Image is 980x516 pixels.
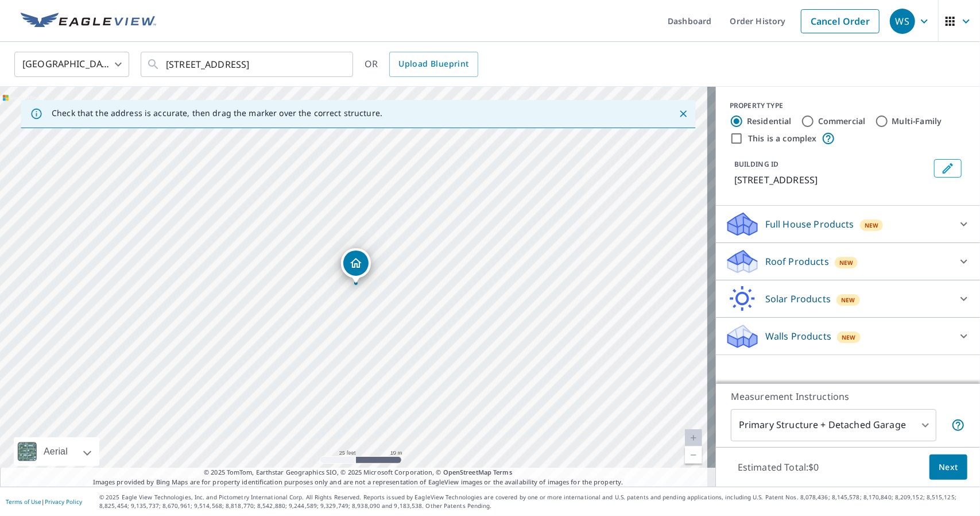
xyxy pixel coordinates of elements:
a: Cancel Order [801,9,880,33]
img: EV Logo [21,13,156,30]
a: Terms of Use [6,498,41,506]
div: Aerial [40,437,71,466]
span: © 2025 TomTom, Earthstar Geographics SIO, © 2025 Microsoft Corporation, © [204,468,512,478]
p: Measurement Instructions [731,390,965,403]
div: PROPERTY TYPE [730,101,966,111]
span: Upload Blueprint [398,57,468,71]
button: Next [929,455,967,480]
p: BUILDING ID [734,159,778,169]
button: Close [676,106,691,121]
span: New [842,333,856,342]
label: Residential [747,115,792,127]
p: [STREET_ADDRESS] [734,173,929,187]
div: Primary Structure + Detached Garage [731,409,936,441]
span: New [865,221,879,230]
div: WS [890,9,915,34]
div: OR [365,52,478,77]
input: Search by address or latitude-longitude [166,48,330,80]
div: Full House ProductsNew [725,210,971,238]
a: Terms [493,468,512,476]
label: Multi-Family [892,115,942,127]
div: Aerial [14,437,99,466]
a: Current Level 20, Zoom In Disabled [685,429,702,446]
p: Full House Products [765,217,854,231]
p: Check that the address is accurate, then drag the marker over the correct structure. [52,108,382,118]
span: Next [939,460,958,475]
div: Dropped pin, building 1, Residential property, 6520 White Settlement Rd Westworth Village, TX 76114 [341,248,371,284]
label: This is a complex [748,133,817,144]
p: Estimated Total: $0 [729,455,828,480]
span: New [841,295,855,305]
p: Roof Products [765,255,829,268]
div: Walls ProductsNew [725,322,971,350]
p: © 2025 Eagle View Technologies, Inc. and Pictometry International Corp. All Rights Reserved. Repo... [99,493,974,510]
div: [GEOGRAPHIC_DATA] [14,48,129,80]
a: Current Level 20, Zoom Out [685,446,702,464]
label: Commercial [818,115,866,127]
p: Walls Products [765,329,831,343]
div: Solar ProductsNew [725,285,971,313]
a: Privacy Policy [45,498,82,506]
a: Upload Blueprint [389,52,478,77]
button: Edit building 1 [934,159,962,178]
a: OpenStreetMap [443,468,491,476]
p: Solar Products [765,292,831,306]
span: Your report will include the primary structure and a detached garage if one exists. [951,418,965,432]
p: | [6,498,82,505]
span: New [839,258,854,267]
div: Roof ProductsNew [725,248,971,275]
